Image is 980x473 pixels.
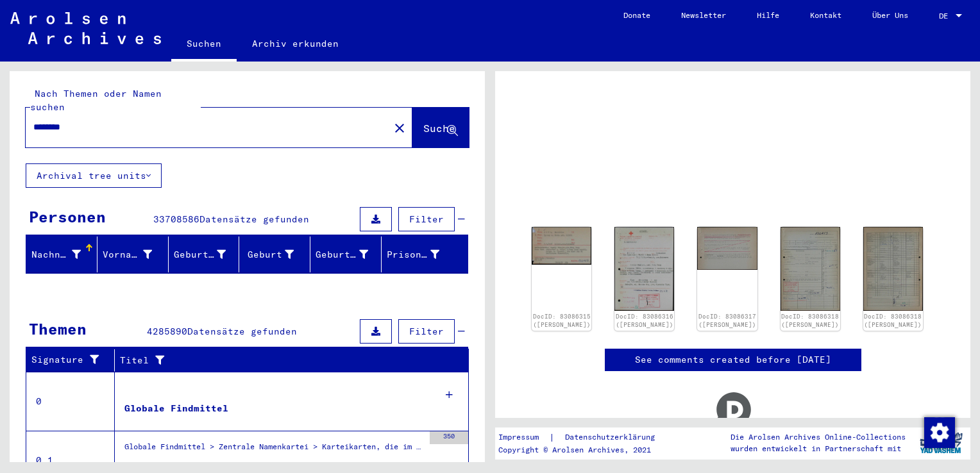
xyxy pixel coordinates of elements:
[533,313,591,329] a: DocID: 83086315 ([PERSON_NAME])
[26,236,97,272] mat-header-cell: Nachname
[97,236,169,272] mat-header-cell: Vorname
[316,244,384,265] div: Geburtsdatum
[124,402,228,415] div: Globale Findmittel
[237,28,354,59] a: Archiv erkunden
[120,354,443,367] div: Titel
[124,441,423,459] div: Globale Findmittel > Zentrale Namenkartei > Karteikarten, die im Rahmen der sequentiellen Massend...
[199,213,309,225] span: Datensätze gefunden
[387,115,412,140] button: Clear
[31,350,117,370] div: Signature
[731,443,906,454] p: wurden entwickelt in Partnerschaft mit
[924,417,954,447] div: Zustimmung ändern
[31,353,105,367] div: Signature
[103,244,168,265] div: Vorname
[10,12,161,44] img: Arolsen_neg.svg
[635,353,831,367] a: See comments created before [DATE]
[103,248,152,261] div: Vorname
[239,236,310,272] mat-header-cell: Geburt‏
[498,444,670,456] p: Copyright © Arolsen Archives, 2021
[924,417,955,448] img: Zustimmung ändern
[917,427,965,459] img: yv_logo.png
[244,244,310,265] div: Geburt‏
[863,227,923,311] img: 002.jpg
[532,227,591,265] img: 001.jpg
[174,248,226,261] div: Geburtsname
[781,227,840,311] img: 001.jpg
[147,326,187,337] span: 4285890
[409,326,444,337] span: Filter
[171,28,237,62] a: Suchen
[26,372,115,431] td: 0
[555,431,670,444] a: Datenschutzerklärung
[387,248,439,261] div: Prisoner #
[310,236,382,272] mat-header-cell: Geburtsdatum
[30,88,162,113] mat-label: Nach Themen oder Namen suchen
[614,227,674,311] img: 001.jpg
[781,313,839,329] a: DocID: 83086318 ([PERSON_NAME])
[31,248,81,261] div: Nachname
[697,227,757,270] img: 001.jpg
[120,350,456,370] div: Titel
[382,236,468,272] mat-header-cell: Prisoner #
[498,431,549,444] a: Impressum
[864,313,922,329] a: DocID: 83086318 ([PERSON_NAME])
[29,205,106,228] div: Personen
[26,163,162,188] button: Archival tree units
[392,120,407,136] mat-icon: close
[616,313,673,329] a: DocID: 83086316 ([PERSON_NAME])
[387,244,455,265] div: Prisoner #
[398,319,455,344] button: Filter
[174,244,242,265] div: Geburtsname
[939,12,953,21] span: DE
[29,317,87,340] div: Themen
[153,213,199,225] span: 33708586
[187,326,297,337] span: Datensätze gefunden
[423,122,455,135] span: Suche
[731,431,906,443] p: Die Arolsen Archives Online-Collections
[31,244,97,265] div: Nachname
[430,431,468,444] div: 350
[412,108,469,147] button: Suche
[398,207,455,231] button: Filter
[698,313,756,329] a: DocID: 83086317 ([PERSON_NAME])
[316,248,368,261] div: Geburtsdatum
[169,236,240,272] mat-header-cell: Geburtsname
[409,213,444,225] span: Filter
[498,431,670,444] div: |
[244,248,294,261] div: Geburt‏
